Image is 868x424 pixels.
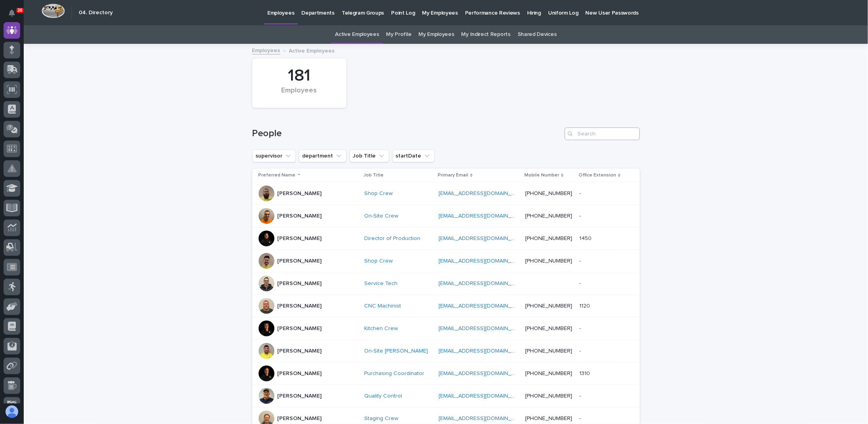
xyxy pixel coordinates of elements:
[252,317,640,340] tr: [PERSON_NAME]Kitchen Crew [EMAIL_ADDRESS][DOMAIN_NAME] [PHONE_NUMBER]--
[252,385,640,407] tr: [PERSON_NAME]Quality Control [EMAIL_ADDRESS][DOMAIN_NAME] [PHONE_NUMBER]--
[364,303,401,310] a: CNC Machinist
[525,191,572,196] a: [PHONE_NUMBER]
[252,227,640,250] tr: [PERSON_NAME]Director of Production [EMAIL_ADDRESS][DOMAIN_NAME] [PHONE_NUMBER]14501450
[252,295,640,317] tr: [PERSON_NAME]CNC Machinist [EMAIL_ADDRESS][DOMAIN_NAME] [PHONE_NUMBER]11201120
[525,348,572,354] a: [PHONE_NUMBER]
[252,182,640,205] tr: [PERSON_NAME]Shop Crew [EMAIL_ADDRESS][DOMAIN_NAME] [PHONE_NUMBER]--
[364,415,398,422] a: Staging Crew
[278,303,322,310] p: [PERSON_NAME]
[42,4,65,18] img: Workspace Logo
[579,391,582,400] p: -
[439,348,528,354] a: [EMAIL_ADDRESS][DOMAIN_NAME]
[525,393,572,399] a: [PHONE_NUMBER]
[418,25,454,44] a: My Employees
[518,25,557,44] a: Shared Devices
[579,301,592,310] p: 1120
[579,189,582,197] p: -
[278,325,322,332] p: [PERSON_NAME]
[278,190,322,197] p: [PERSON_NAME]
[579,234,593,242] p: 1450
[4,5,20,21] button: Notifications
[579,414,582,422] p: -
[579,369,592,377] p: 1310
[525,371,572,376] a: [PHONE_NUMBER]
[364,348,428,355] a: On-Site [PERSON_NAME]
[364,190,393,197] a: Shop Crew
[289,46,335,54] p: Active Employees
[386,25,412,44] a: My Profile
[579,171,616,180] p: Office Extension
[278,393,322,400] p: [PERSON_NAME]
[364,258,393,265] a: Shop Crew
[439,416,528,421] a: [EMAIL_ADDRESS][DOMAIN_NAME]
[364,325,398,332] a: Kitchen Crew
[364,280,397,287] a: Service Tech
[439,393,528,399] a: [EMAIL_ADDRESS][DOMAIN_NAME]
[525,326,572,331] a: [PHONE_NUMBER]
[10,9,20,22] div: Notifications36
[278,258,322,265] p: [PERSON_NAME]
[335,25,379,44] a: Active Employees
[579,346,582,355] p: -
[4,403,20,420] button: users-avatar
[278,370,322,377] p: [PERSON_NAME]
[252,205,640,227] tr: [PERSON_NAME]On-Site Crew [EMAIL_ADDRESS][DOMAIN_NAME] [PHONE_NUMBER]--
[579,256,582,265] p: -
[350,150,389,162] button: Job Title
[525,416,572,421] a: [PHONE_NUMBER]
[439,371,528,376] a: [EMAIL_ADDRESS][DOMAIN_NAME]
[439,258,528,264] a: [EMAIL_ADDRESS][DOMAIN_NAME]
[252,150,296,162] button: supervisor
[299,150,346,162] button: department
[439,191,528,196] a: [EMAIL_ADDRESS][DOMAIN_NAME]
[439,303,528,309] a: [EMAIL_ADDRESS][DOMAIN_NAME]
[392,150,435,162] button: startDate
[525,303,572,309] a: [PHONE_NUMBER]
[363,171,384,180] p: Job Title
[252,250,640,272] tr: [PERSON_NAME]Shop Crew [EMAIL_ADDRESS][DOMAIN_NAME] [PHONE_NUMBER]--
[461,25,511,44] a: My Indirect Reports
[579,279,582,287] p: -
[364,393,402,400] a: Quality Control
[278,280,322,287] p: [PERSON_NAME]
[364,235,420,242] a: Director of Production
[252,45,280,54] a: Employees
[278,348,322,355] p: [PERSON_NAME]
[79,9,113,16] h2: 04. Directory
[252,272,640,295] tr: [PERSON_NAME]Service Tech [EMAIL_ADDRESS][DOMAIN_NAME] --
[17,8,23,13] p: 36
[259,171,296,180] p: Preferred Name
[439,213,528,219] a: [EMAIL_ADDRESS][DOMAIN_NAME]
[439,236,528,241] a: [EMAIL_ADDRESS][DOMAIN_NAME]
[364,213,398,220] a: On-Site Crew
[252,128,562,139] h1: People
[438,171,468,180] p: Primary Email
[278,235,322,242] p: [PERSON_NAME]
[266,86,333,103] div: Employees
[439,326,528,331] a: [EMAIL_ADDRESS][DOMAIN_NAME]
[525,258,572,264] a: [PHONE_NUMBER]
[579,211,582,220] p: -
[565,128,640,140] input: Search
[579,324,582,332] p: -
[524,171,559,180] p: Mobile Number
[266,66,333,86] div: 181
[252,340,640,362] tr: [PERSON_NAME]On-Site [PERSON_NAME] [EMAIL_ADDRESS][DOMAIN_NAME] [PHONE_NUMBER]--
[252,362,640,385] tr: [PERSON_NAME]Purchasing Coordinator [EMAIL_ADDRESS][DOMAIN_NAME] [PHONE_NUMBER]13101310
[525,236,572,241] a: [PHONE_NUMBER]
[278,213,322,220] p: [PERSON_NAME]
[439,281,528,286] a: [EMAIL_ADDRESS][DOMAIN_NAME]
[525,213,572,219] a: [PHONE_NUMBER]
[364,370,424,377] a: Purchasing Coordinator
[278,415,322,422] p: [PERSON_NAME]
